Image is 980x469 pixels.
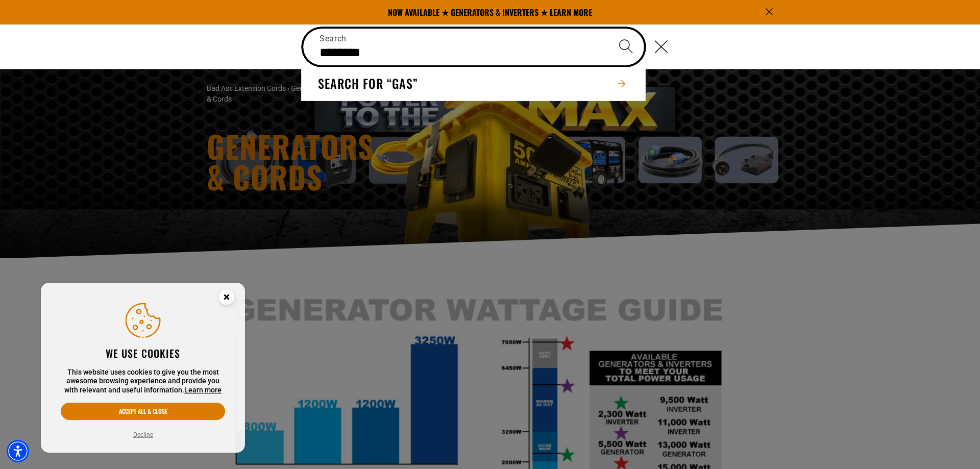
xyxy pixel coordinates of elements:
[61,347,225,360] h2: We use cookies
[208,283,245,314] button: Close this option
[61,403,225,420] button: Accept all & close
[608,29,644,64] button: Search
[7,440,29,462] div: Accessibility Menu
[645,29,678,64] button: Close
[61,368,225,395] p: This website uses cookies to give you the most awesome browsing experience and provide you with r...
[130,430,156,440] button: Decline
[41,283,245,453] aside: Cookie Consent
[302,67,645,101] button: Search for “gas”
[184,386,222,394] a: This website uses cookies to give you the most awesome browsing experience and provide you with r...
